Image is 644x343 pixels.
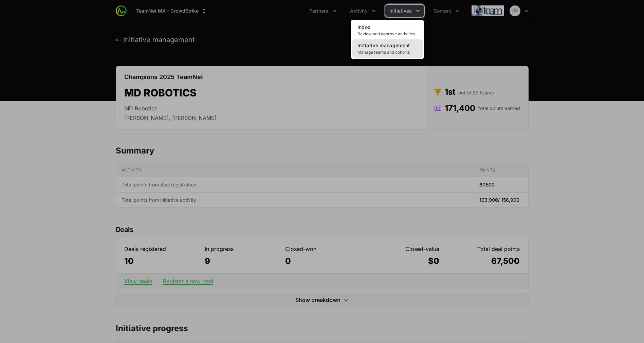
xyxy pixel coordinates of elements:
[127,5,463,17] div: Main navigation
[385,5,424,17] div: Initiatives menu
[352,21,423,39] a: InboxReview and approve activities
[357,31,417,37] span: Review and approve activities
[357,50,417,55] span: Manage teams and cohorts
[357,24,371,30] span: Inbox
[357,42,410,48] span: Initiative management
[352,39,423,58] a: Initiative managementManage teams and cohorts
